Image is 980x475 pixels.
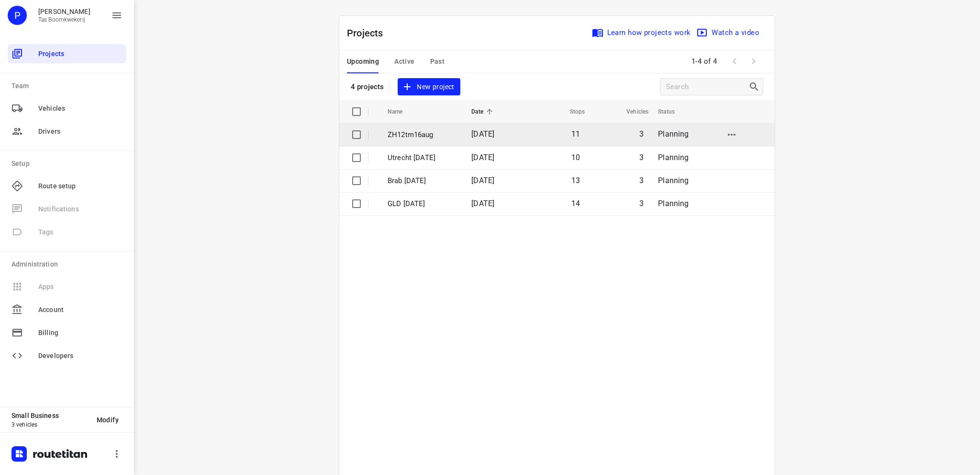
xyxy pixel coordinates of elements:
button: New project [398,78,460,96]
span: Planning [658,129,689,139]
span: Status [658,106,687,117]
div: Search [748,81,763,93]
span: Planning [658,176,689,185]
span: 3 [639,199,644,208]
input: Search projects [666,80,748,94]
span: New project [403,81,454,93]
span: Projects [38,49,122,59]
span: [DATE] [471,176,494,185]
div: Projects [8,44,126,63]
p: Small Business [11,412,89,419]
span: Next Page [744,52,763,71]
span: 3 [639,176,644,185]
p: Administration [11,259,126,269]
p: Setup [11,159,126,169]
span: Past [430,56,445,68]
span: 11 [571,129,580,139]
button: Modify [89,411,126,429]
span: 1-4 of 4 [688,51,721,72]
p: Projects [347,26,391,40]
span: Active [394,56,414,68]
span: Modify [97,416,119,424]
span: Date [471,106,496,117]
span: [DATE] [471,153,494,162]
span: Planning [658,199,689,208]
p: ZH12tm16aug [388,129,457,140]
span: Available only on our Business plan [8,220,126,243]
div: Account [8,300,126,319]
div: Vehicles [8,99,126,118]
span: Previous Page [725,52,744,71]
p: Peter Tas [38,8,90,15]
div: Drivers [8,122,126,141]
span: Upcoming [347,56,379,68]
span: 3 [639,153,644,162]
span: Available only on our Business plan [8,275,126,298]
span: 13 [571,176,580,185]
span: 3 [639,129,644,139]
span: 10 [571,153,580,162]
span: Route setup [38,181,122,191]
span: Available only on our Business plan [8,197,126,220]
p: GLD [DATE] [388,198,457,209]
span: Planning [658,153,689,162]
p: Brab [DATE] [388,175,457,186]
span: Vehicles [38,104,122,114]
div: Developers [8,346,126,365]
p: Team [11,81,126,91]
span: Stops [557,106,585,117]
span: Name [388,106,415,117]
p: 3 vehicles [11,421,89,428]
span: 14 [571,199,580,208]
p: Tas Boomkwekerij [38,16,90,23]
span: Vehicles [614,106,648,117]
p: 4 projects [351,82,384,91]
span: Drivers [38,127,122,137]
p: Utrecht [DATE] [388,152,457,163]
div: P [8,6,27,25]
span: Developers [38,351,122,361]
span: [DATE] [471,129,494,139]
span: [DATE] [471,199,494,208]
div: Billing [8,323,126,342]
div: Route setup [8,176,126,196]
span: Billing [38,328,122,338]
span: Account [38,305,122,315]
